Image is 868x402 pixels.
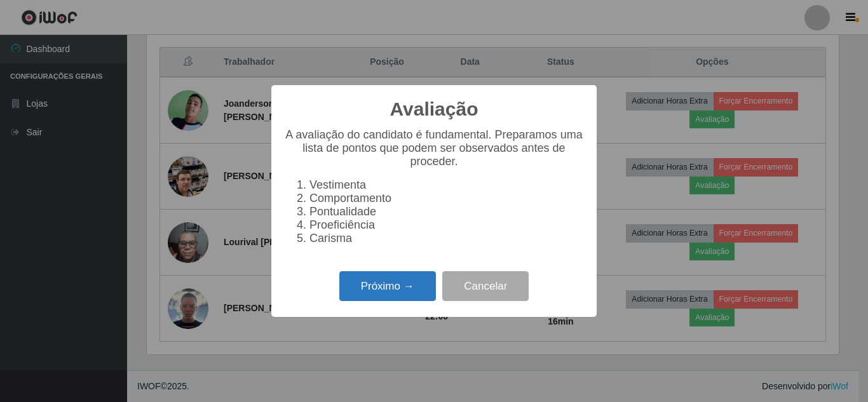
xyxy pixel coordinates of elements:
h2: Avaliação [390,98,478,121]
li: Carisma [309,232,584,245]
li: Pontualidade [309,205,584,218]
p: A avaliação do candidato é fundamental. Preparamos uma lista de pontos que podem ser observados a... [284,128,584,168]
button: Cancelar [442,271,529,301]
li: Comportamento [309,192,584,205]
li: Proeficiência [309,218,584,232]
button: Próximo → [339,271,436,301]
li: Vestimenta [309,178,584,192]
